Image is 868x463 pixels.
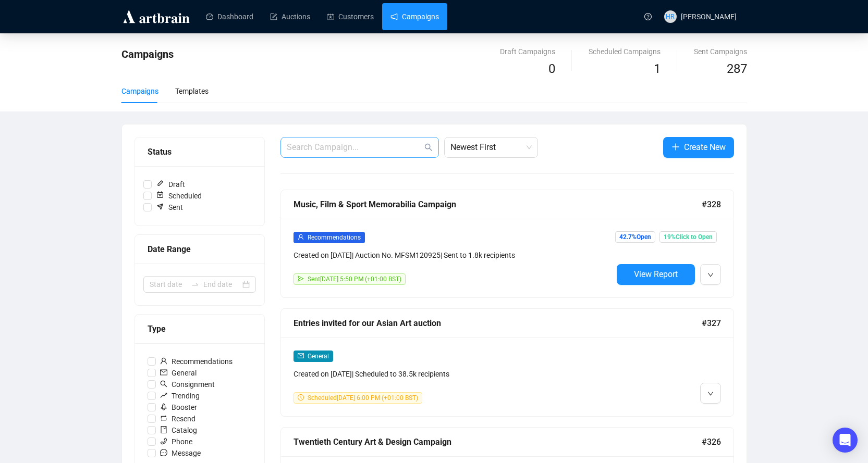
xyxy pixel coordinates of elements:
span: retweet [160,415,167,422]
span: down [707,391,714,397]
span: rocket [160,403,167,410]
span: HR [666,11,675,22]
span: user [298,234,304,240]
a: Dashboard [206,3,253,30]
span: 287 [727,61,747,76]
div: Type [148,322,252,335]
span: user [160,357,167,365]
span: Scheduled [DATE] 6:00 PM (+01:00 BST) [308,394,418,402]
span: Catalog [156,424,201,436]
span: View Report [634,269,678,279]
span: Sent [DATE] 5:50 PM (+01:00 BST) [308,276,401,283]
span: search [424,143,433,152]
input: Search Campaign... [287,141,422,154]
span: down [707,272,714,278]
span: 0 [548,61,555,76]
span: send [298,276,304,282]
span: swap-right [191,280,199,289]
span: Message [156,447,205,459]
div: Twentieth Century Art & Design Campaign [294,435,702,448]
button: View Report [617,264,695,285]
span: [PERSON_NAME] [681,12,737,21]
span: book [160,426,167,433]
a: Entries invited for our Asian Art auction#327mailGeneralCreated on [DATE]| Scheduled to 38.5k rec... [280,308,734,417]
span: Booster [156,402,201,413]
span: to [191,280,199,289]
div: Templates [175,85,209,97]
div: Status [148,145,252,158]
span: Scheduled [152,190,206,202]
span: 42.7% Open [615,231,655,243]
span: mail [160,369,167,376]
span: Recommendations [308,234,361,241]
span: Recommendations [156,356,237,367]
input: Start date [150,279,187,290]
span: mail [298,353,304,359]
button: Create New [663,137,734,158]
span: General [308,353,329,360]
div: Draft Campaigns [500,46,555,57]
div: Entries invited for our Asian Art auction [294,317,702,330]
a: Music, Film & Sport Memorabilia Campaign#328userRecommendationsCreated on [DATE]| Auction No. MFS... [280,190,734,298]
input: End date [203,279,240,290]
span: message [160,449,167,456]
span: 1 [654,61,661,76]
span: clock-circle [298,394,304,401]
span: Newest First [450,137,532,157]
span: Sent [152,202,187,213]
span: plus [671,143,680,151]
div: Campaigns [121,85,158,97]
span: Campaigns [121,48,174,60]
span: phone [160,437,167,445]
div: Created on [DATE] | Scheduled to 38.5k recipients [294,368,613,380]
span: Resend [156,413,200,424]
div: Music, Film & Sport Memorabilia Campaign [294,198,702,211]
div: Scheduled Campaigns [589,46,661,57]
span: Phone [156,436,197,447]
span: search [160,380,167,387]
div: Sent Campaigns [694,46,747,57]
span: #327 [702,317,721,330]
div: Created on [DATE] | Auction No. MFSM120925 | Sent to 1.8k recipients [294,249,613,261]
span: Trending [156,390,204,402]
a: Auctions [270,3,310,30]
span: General [156,367,201,379]
div: Date Range [148,243,252,256]
span: Create New [684,141,726,154]
a: Customers [327,3,374,30]
span: question-circle [644,13,652,20]
span: #326 [702,435,721,448]
span: 19% Click to Open [659,231,717,243]
span: Consignment [156,379,219,390]
span: #328 [702,198,721,211]
span: Draft [152,179,189,190]
img: logo [121,8,191,25]
a: Campaigns [390,3,439,30]
span: rise [160,392,167,399]
div: Open Intercom Messenger [833,428,858,453]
